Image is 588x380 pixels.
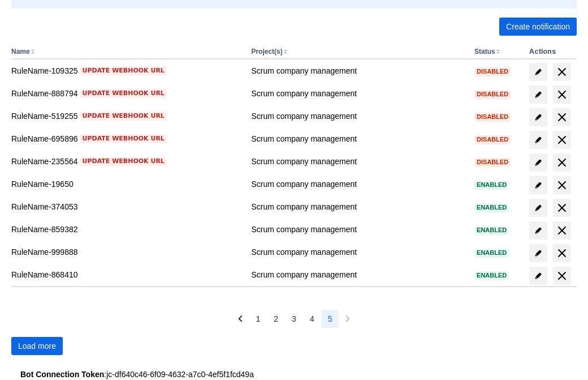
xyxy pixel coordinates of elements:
[251,133,465,144] div: Scrum company management
[292,310,296,328] span: 3
[251,88,465,99] div: Scrum company management
[285,310,303,328] button: Page 3
[251,224,465,235] div: Scrum company management
[339,310,357,328] button: Next
[534,90,543,99] span: edit
[474,227,509,233] span: Enabled
[310,310,314,328] span: 4
[267,310,285,328] button: Page 2
[474,48,495,55] button: Status
[555,269,569,283] span: delete
[20,370,104,379] strong: Bot Connection Token
[534,135,543,144] span: edit
[83,66,165,75] span: Update webhook URL
[11,88,242,99] div: RuleName-888794
[251,246,465,258] div: Scrum company management
[251,156,465,167] div: Scrum company management
[328,310,332,328] span: 5
[321,310,339,328] button: Page 5
[555,178,569,192] span: delete
[555,246,569,260] span: delete
[534,226,543,235] span: edit
[474,91,511,97] span: Disabled
[555,88,569,101] span: delete
[303,310,321,328] button: Page 4
[11,246,242,258] div: RuleName-999888
[11,201,242,212] div: RuleName-374053
[11,337,63,355] button: Load more
[534,203,543,212] span: edit
[525,45,577,59] th: Actions
[555,224,569,237] span: delete
[11,156,242,167] div: RuleName-235564
[534,271,543,280] span: edit
[251,269,465,280] div: Scrum company management
[474,114,511,120] span: Disabled
[555,156,569,169] span: delete
[18,337,56,355] span: Load more
[251,178,465,190] div: Scrum company management
[11,48,30,55] button: Name
[251,48,282,55] button: Project(s)
[83,112,165,121] span: Update webhook URL
[534,113,543,122] span: edit
[474,204,509,211] span: Enabled
[555,133,569,147] span: delete
[534,158,543,167] span: edit
[251,65,465,76] div: Scrum company management
[555,65,569,79] span: delete
[83,89,165,98] span: Update webhook URL
[474,272,509,279] span: Enabled
[274,310,278,328] span: 2
[534,181,543,190] span: edit
[555,201,569,215] span: delete
[474,136,511,143] span: Disabled
[474,182,509,188] span: Enabled
[11,178,242,190] div: RuleName-19650
[474,69,511,75] span: Disabled
[251,201,465,212] div: Scrum company management
[11,224,242,235] div: RuleName-859382
[83,157,165,166] span: Update webhook URL
[11,269,242,280] div: RuleName-868410
[256,310,261,328] span: 1
[249,310,267,328] button: Page 1
[231,310,249,328] button: Previous
[11,133,242,144] div: RuleName-695896
[534,249,543,258] span: edit
[499,18,577,36] button: Create notification
[534,67,543,76] span: edit
[506,18,570,36] span: Create notification
[11,65,242,76] div: RuleName-109325
[11,110,242,122] div: RuleName-519255
[474,250,509,256] span: Enabled
[20,369,568,380] div: : jc-df640c46-6f09-4632-a7c0-4ef5f1fcd49a
[474,159,511,165] span: Disabled
[83,134,165,143] span: Update webhook URL
[251,110,465,122] div: Scrum company management
[555,110,569,124] span: delete
[231,310,357,328] nav: Pagination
